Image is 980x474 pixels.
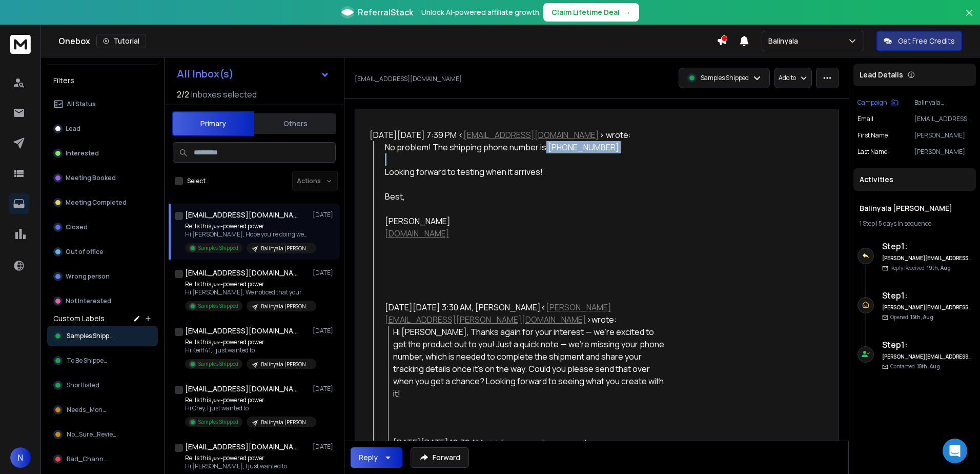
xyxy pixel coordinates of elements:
[261,303,310,310] p: Balinyala [PERSON_NAME]
[313,327,336,335] p: [DATE]
[185,454,308,462] p: Re: Is this 𝑝𝑒𝑒-powered power
[313,211,336,219] p: [DATE]
[67,406,109,414] span: Needs_Money
[47,73,158,88] h3: Filters
[187,177,206,185] label: Select
[47,94,158,114] button: All Status
[943,439,967,463] div: Open Intercom Messenger
[185,268,298,278] h1: [EMAIL_ADDRESS][DOMAIN_NAME]
[53,313,105,324] h3: Custom Labels
[358,6,413,18] span: ReferralStack
[882,353,972,361] h6: [PERSON_NAME][EMAIL_ADDRESS][PERSON_NAME][DOMAIN_NAME]
[185,462,308,470] p: Hi [PERSON_NAME], I just wanted to
[463,129,599,141] a: [EMAIL_ADDRESS][DOMAIN_NAME]
[393,326,669,400] div: Hi [PERSON_NAME], Thanks again for your interest — we're excited to get the product out to you! J...
[768,36,802,46] p: Balinyala
[10,447,31,468] button: N
[857,148,887,156] p: Last Name
[66,125,80,133] p: Lead
[890,264,951,272] p: Reply Received
[351,447,402,468] button: Reply
[914,148,972,156] p: [PERSON_NAME]
[385,166,669,178] div: Looking forward to testing when it arrives!
[185,396,308,404] p: Re: Is this 𝑝𝑒𝑒-powered power
[860,219,875,228] span: 1 Step
[185,384,298,394] h1: [EMAIL_ADDRESS][DOMAIN_NAME]
[914,98,972,107] p: Balinyala [PERSON_NAME]
[914,131,972,140] p: [PERSON_NAME]
[914,115,972,123] p: [EMAIL_ADDRESS][DOMAIN_NAME]
[857,131,888,140] p: First Name
[66,248,104,256] p: Out of office
[67,332,116,340] span: Samples Shipped
[66,297,111,305] p: Not Interested
[313,269,336,277] p: [DATE]
[47,266,158,287] button: Wrong person
[860,220,970,228] div: |
[701,74,749,82] p: Samples Shipped
[47,242,158,262] button: Out of office
[898,36,955,46] p: Get Free Credits
[198,302,238,310] p: Samples Shipped
[47,291,158,311] button: Not Interested
[47,143,158,164] button: Interested
[882,289,972,302] h6: Step 1 :
[879,219,931,228] span: 5 days in sequence
[191,88,257,101] h3: Inboxes selected
[185,222,308,230] p: Re: Is this 𝑝𝑒𝑒-powered power
[66,223,88,231] p: Closed
[96,34,146,48] button: Tutorial
[489,437,563,448] a: jshfenn@gmail.com
[254,112,336,135] button: Others
[66,174,116,182] p: Meeting Booked
[779,74,796,82] p: Add to
[185,210,298,220] h1: [EMAIL_ADDRESS][DOMAIN_NAME]
[359,452,378,463] div: Reply
[370,129,669,141] div: [DATE][DATE] 7:39 PM < > wrote:
[857,98,899,107] button: Campaign
[963,6,976,31] button: Close banner
[261,245,310,252] p: Balinyala [PERSON_NAME]
[261,361,310,368] p: Balinyala [PERSON_NAME]
[47,424,158,445] button: No_Sure_Review
[67,100,96,108] p: All Status
[47,375,158,396] button: Shortlisted
[177,69,234,79] h1: All Inbox(s)
[185,326,298,336] h1: [EMAIL_ADDRESS][DOMAIN_NAME]
[198,360,238,368] p: Samples Shipped
[66,272,110,281] p: Wrong person
[185,442,298,452] h1: [EMAIL_ADDRESS][DOMAIN_NAME]
[857,115,873,123] p: Email
[882,240,972,252] h6: Step 1 :
[185,230,308,239] p: Hi [PERSON_NAME], Hope you’re doing well! We
[66,149,99,157] p: Interested
[853,168,976,191] div: Activities
[185,338,308,346] p: Re: Is this 𝑝𝑒𝑒-powered power
[385,215,669,227] div: [PERSON_NAME]
[47,400,158,420] button: Needs_Money
[860,203,970,213] h1: Balinyala [PERSON_NAME]
[385,141,669,153] div: No problem! The shipping phone number is [PHONE_NUMBER]
[185,280,308,288] p: Re: Is this 𝑝𝑒𝑒-powered power
[385,228,450,239] a: [DOMAIN_NAME]
[890,363,940,370] p: Contacted
[67,381,99,389] span: Shortlisted
[385,190,669,203] div: Best,
[927,264,951,271] span: 19th, Aug
[882,254,972,262] h6: [PERSON_NAME][EMAIL_ADDRESS][PERSON_NAME][DOMAIN_NAME]
[47,217,158,238] button: Closed
[185,404,308,412] p: Hi Grey, I just wanted to
[47,350,158,371] button: To Be Shipped
[917,363,940,370] span: 15th, Aug
[67,357,108,365] span: To Be Shipped
[67,430,117,439] span: No_Sure_Review
[198,418,238,426] p: Samples Shipped
[910,313,933,321] span: 15th, Aug
[890,313,933,321] p: Opened
[313,443,336,451] p: [DATE]
[67,455,109,463] span: Bad_Channel
[355,75,462,83] p: [EMAIL_ADDRESS][DOMAIN_NAME]
[411,447,469,468] button: Forward
[66,199,127,207] p: Meeting Completed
